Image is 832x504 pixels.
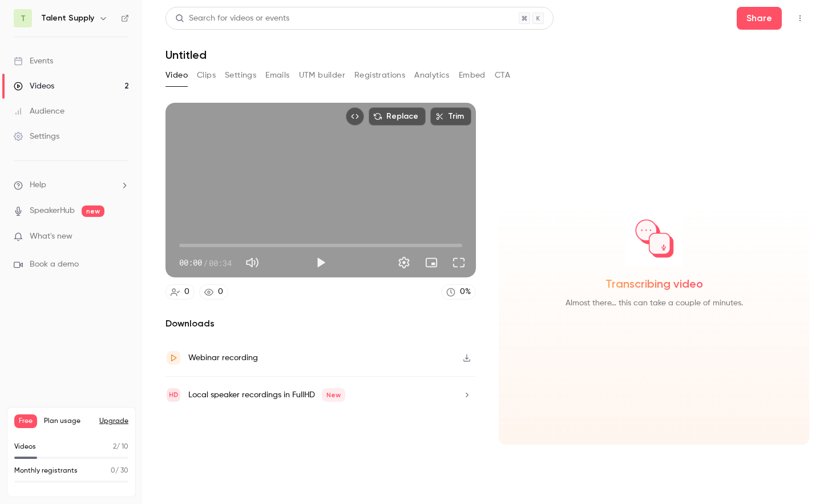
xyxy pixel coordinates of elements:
[111,467,115,474] span: 0
[165,284,195,300] a: 0
[30,259,79,271] span: Book a demo
[197,66,216,84] button: Clips
[203,257,208,269] span: /
[369,107,426,126] button: Replace
[99,417,128,426] button: Upgrade
[241,251,264,274] button: Mute
[299,66,345,84] button: UTM builder
[209,257,232,269] span: 00:34
[393,251,415,274] button: Settings
[30,231,72,243] span: What's new
[165,317,476,330] h2: Downloads
[188,351,258,365] div: Webinar recording
[420,251,443,274] button: Turn on miniplayer
[441,284,476,300] a: 0%
[346,107,364,126] button: Embed video
[44,417,92,426] span: Plan usage
[165,66,188,84] button: Video
[447,251,470,274] button: Full screen
[414,66,450,84] button: Analytics
[188,388,345,402] div: Local speaker recordings in FullHD
[14,55,53,67] div: Events
[14,179,129,191] li: help-dropdown-opener
[14,442,36,452] p: Videos
[566,296,743,310] span: Almost there… this can take a couple of minutes.
[113,442,128,452] p: / 10
[30,205,75,217] a: SpeakerHub
[791,9,809,27] button: Top Bar Actions
[354,66,405,84] button: Registrations
[175,13,289,25] div: Search for videos or events
[41,13,94,24] h6: Talent Supply
[21,13,26,25] span: T
[115,232,129,242] iframe: Noticeable Trigger
[184,286,189,298] div: 0
[14,80,54,92] div: Videos
[199,284,228,300] a: 0
[179,257,202,269] span: 00:00
[14,106,64,117] div: Audience
[495,66,510,84] button: CTA
[322,388,345,402] span: New
[218,286,223,298] div: 0
[111,466,128,476] p: / 30
[165,48,809,62] h1: Untitled
[225,66,256,84] button: Settings
[459,66,486,84] button: Embed
[82,205,104,217] span: new
[605,276,703,292] span: Transcribing video
[14,466,78,476] p: Monthly registrants
[30,179,46,191] span: Help
[179,257,232,269] div: 00:00
[737,7,782,30] button: Share
[113,443,116,450] span: 2
[14,131,59,142] div: Settings
[460,286,471,298] div: 0 %
[309,251,332,274] button: Play
[265,66,289,84] button: Emails
[430,107,471,126] button: Trim
[14,414,37,428] span: Free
